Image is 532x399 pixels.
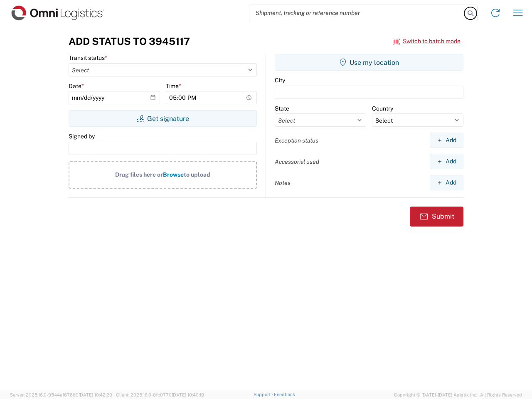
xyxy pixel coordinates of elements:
[69,82,84,90] label: Date
[275,105,289,112] label: State
[274,392,295,397] a: Feedback
[372,105,393,112] label: Country
[275,137,318,144] label: Exception status
[249,5,465,21] input: Shipment, tracking or reference number
[69,110,257,127] button: Get signature
[275,158,319,165] label: Accessorial used
[254,392,274,397] a: Support
[275,54,463,71] button: Use my location
[79,392,112,397] span: [DATE] 10:42:29
[275,179,291,187] label: Notes
[275,76,285,84] label: City
[10,392,112,397] span: Server: 2025.16.0-9544af67660
[430,154,463,169] button: Add
[394,391,522,399] span: Copyright © [DATE]-[DATE] Agistix Inc., All Rights Reserved
[69,133,95,140] label: Signed by
[166,82,181,90] label: Time
[430,175,463,190] button: Add
[116,392,204,397] span: Client: 2025.16.0-8fc0770
[69,35,190,47] h3: Add Status to 3945117
[163,171,184,178] span: Browse
[115,171,163,178] span: Drag files here or
[184,171,210,178] span: to upload
[410,207,463,227] button: Submit
[430,133,463,148] button: Add
[172,392,204,397] span: [DATE] 10:40:19
[69,54,107,62] label: Transit status
[393,34,461,48] button: Switch to batch mode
